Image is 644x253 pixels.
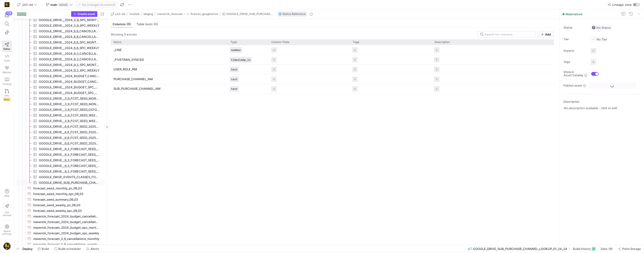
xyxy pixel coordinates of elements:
span: GOOGLE_DRIVE__2024_6_6_CANCELLATIONS_WEEKLY​​​​​​​​​ [39,34,99,40]
button: https://storage.googleapis.com/y42-prod-data-exchange/images/TkyYhdVHAhZk5dk8nd6xEeaFROCiqfTYinc7... [2,241,12,251]
div: Press SPACE to select this row. [16,62,105,68]
span: GOOGLE_DRIVE_SUB_PURCHASE_CHANNEL_LOOKUP_01_24_24​​​​​​​​​ [39,180,99,185]
div: Press SPACE to select this row. [16,28,105,34]
p: PURCHASE_CHANNEL_NM [113,75,225,84]
span: forecast_seed_monthly_pc_09_03​​​​​​​​​​ [33,186,99,191]
span: y42-dd [115,12,125,16]
a: maverick_forecast_2024_budget_cancellations_monthly​​​​​​​​​​ [16,213,105,219]
span: GOOGLE_DRIVE__9_3_FORECAST_SEED_MONTHLY_SPC​​​​​​​​​ [39,152,99,157]
span: Publish asset [563,84,582,87]
span: forecast_seed_weekly_pc_09_03​​​​​​​​​​ [33,202,99,208]
a: GOOGLE_DRIVE__9_3_FORECAST_SEED_SUMMARY_NO_UPLOAD​​​​​​​​​ [16,157,105,163]
span: GOOGLE_DRIVE__3_9_FCST_SEED_WEEKLY_SPC​​​​​​​​​ [39,118,99,124]
span: default [58,3,69,7]
span: GOOGLE_DRIVE__2024_BUDGET_CANCELLATIONS_MONTHLY​​​​​​​​​ [39,73,99,79]
span: Get started [3,211,11,217]
a: GOOGLE_DRIVE__2024_BUDGET_CANCELLATIONS_MONTHLY​​​​​​​​​ [16,73,105,79]
span: (0) [154,23,158,26]
button: y42-dd [16,2,38,8]
span: Table tests [136,23,158,26]
span: Add [545,33,551,36]
a: GOOGLE_DRIVE__2024_BUDGET_CANCELLATIONS_WEEKLY​​​​​​​​​ [16,79,105,84]
span: GOOGLE_DRIVE__2024_6_6_SPC_MONTHLY​​​​​​​​​ [39,40,99,45]
button: staging [142,11,154,17]
div: Press SPACE to select this row. [16,118,105,124]
span: Type [231,40,237,44]
button: GOOGLE_DRIVE_SUB_PURCHASE_CHANNEL_LOOKUP_01_24_24 [221,11,275,17]
button: maverick_forecast [156,11,183,17]
span: PRs [5,94,9,97]
span: GOOGLE_DRIVE__6_6_FCST_SEED_2025_WEEKLY_PC​​​​​​​​​ [39,135,99,141]
a: GOOGLE_DRIVE__3_9_FCST_SEED_MONTHLY_SPC​​​​​​​​​ [16,101,105,107]
div: 191 [608,247,613,251]
a: GOOGLE_DRIVE__3_9_FCST_SEED_WEEKLY_SPC​​​​​​​​​ [16,118,105,124]
button: Alerts [84,245,101,253]
span: GOOGLE_DRIVE__6_6_FCST_SEED_2025_WEEKLY_SPC​​​​​​​​​ [39,141,99,146]
div: Press SPACE to select this row. [16,124,105,129]
div: Press SPACE to select this row. [16,185,105,191]
div: Press SPACE to select this row. [16,191,105,197]
a: Spacesettings [2,222,12,237]
a: maverick_forecast_3_9_cancellations_monthly​​​​​​​​​​ [16,236,105,242]
span: (5) [127,23,131,26]
a: GOOGLE_DRIVE__2024_BUDGET_SPC_WEEKLY​​​​​​​​​ [16,90,105,96]
button: Getstarted [2,200,12,218]
div: Press SPACE to select this row. [16,242,105,247]
span: GOOGLE_DRIVE__6_6_FCST_SEED_2025_MONTHLY_SPC​​​​​​​​​ [39,130,99,135]
span: maverick_forecast_3_9_cancellations_weekly​​​​​​​​​​ [33,242,99,247]
a: GOOGLE_DRIVE__2024_9_3_CANCELLATIONS_MONTHLY​​​​​​​​​ [16,51,105,56]
button: Data191 [599,245,615,253]
span: Build scheduler [58,247,81,251]
span: Name [113,40,121,44]
a: forecast_seed_summary_09_03​​​​​​​​​​ [16,197,105,202]
span: Build history [573,247,591,251]
span: GOOGLE_DRIVE__3_9_FCST_SEED_OSTOTALS​​​​​​​​​ [39,107,99,112]
span: forecast_seed_summary_09_03​​​​​​​​​​ [33,197,99,202]
span: Help [4,194,10,197]
span: Code [4,59,10,62]
span: Build [42,247,49,251]
span: forecast_seed_monthly_spc_09_03​​​​​​​​​​ [33,191,99,197]
div: Press SPACE to select this row. [16,96,105,101]
p: No description available - click to edit [563,106,642,110]
div: Press SPACE to select this row. [111,84,554,94]
a: maverick_forecast_3_9_cancellations_weekly​​​​​​​​​​ [16,242,105,247]
a: GOOGLE_DRIVE_SUB_PURCHASE_CHANNEL_LOOKUP_01_24_24​​​​​​​​​ [16,180,105,185]
span: maverick_forecast [157,12,182,16]
div: Press SPACE to select this row. [16,101,105,107]
a: https://storage.googleapis.com/y42-prod-data-exchange/images/uAsz27BndGEK0hZWDFeOjoxA7jCwgK9jE472... [2,1,12,9]
button: maindefault [45,2,74,8]
span: Lineage view [612,3,632,7]
a: GOOGLE_DRIVE__9_3_FORECAST_SEED_WEEKLY_SPC​​​​​​​​​ [16,169,105,174]
div: Press SPACE to select this row. [16,40,105,45]
span: staging [143,12,153,16]
button: Build history [571,245,598,253]
div: Press SPACE to select this row. [111,55,554,65]
span: Deploy [22,247,33,251]
div: Press SPACE to select this row. [16,17,105,23]
div: Press SPACE to select this row. [16,169,105,174]
a: Monitor [2,64,12,76]
button: y42-dd [110,11,127,17]
span: maverick_forecast_3_9_cancellations_monthly​​​​​​​​​​ [33,236,99,242]
span: Alerts [90,247,99,251]
span: GOOGLE_DRIVE__9_3_FORECAST_SEED_MONTHLY_PC​​​​​​​​​ [39,146,99,152]
a: GOOGLE_DRIVE__2024_3_9_SPC_MONTHLY​​​​​​​​​ [16,17,105,23]
a: GOOGLE_DRIVE__9_3_FORECAST_SEED_MONTHLY_PC​​​​​​​​​ [16,146,105,152]
span: GOOGLE_DRIVE__2024_3_9_SPC_WEEKLY​​​​​​​​​ [39,23,99,28]
span: Beta [3,98,11,101]
img: No status [592,26,596,29]
span: maverick_forecast_2024_budget_spc_weekly​​​​​​​​​​ [33,231,99,236]
div: Press SPACE to select this row. [16,146,105,152]
span: GOOGLE_DRIVE__3_9_FCST_SEED_MONTHLY_PC​​​​​​​​​ [39,96,99,101]
a: GOOGLE_DRIVE__6_6_FCST_SEED_2025_WEEKLY_SPC​​​​​​​​​ [16,141,105,146]
a: GOOGLE_DRIVE__3_9_FCST_SEED_OSTOTALS​​​​​​​​​ [16,107,105,112]
button: No statusNo Status [591,25,612,31]
span: GOOGLE_DRIVE__9_3_FORECAST_SEED_SUMMARY_NO_UPLOAD​​​​​​​​​ [39,158,99,163]
div: Press SPACE to select this row. [16,90,105,96]
p: _FIVETRAN_SYNCED [113,55,225,64]
span: Description [435,40,450,44]
span: Point lineage [622,247,641,251]
span: Data [601,247,607,251]
span: GOOGLE_DRIVE_SUB_PURCHASE_CHANNEL_LOOKUP_01_24_24 [473,247,567,251]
